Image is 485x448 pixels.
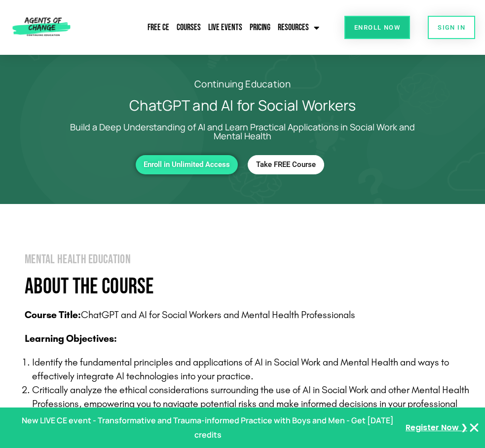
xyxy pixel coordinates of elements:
[136,155,238,174] a: Enroll in Unlimited Access
[18,413,398,442] p: New LIVE CE event - Transformative and Trauma-informed Practice with Boys and Men - Get [DATE] cr...
[25,308,473,322] p: ChatGPT and AI for Social Workers and Mental Health Professionals
[145,16,172,39] a: Free CE
[25,332,117,344] b: Learning Objectives:
[25,253,473,266] h2: Mental Health Education
[275,16,322,39] a: Resources
[344,16,410,39] a: Enroll Now
[354,24,400,31] span: Enroll Now
[428,16,475,39] a: SIGN IN
[144,161,230,169] span: Enroll in Unlimited Access
[174,16,203,39] a: Courses
[32,355,473,383] p: Identify the fundamental principles and applications of AI in Social Work and Mental Health and w...
[438,24,465,31] span: SIGN IN
[406,421,467,435] a: Register Now ❯
[25,80,460,88] h2: Continuing Education
[247,16,273,39] a: Pricing
[248,155,324,174] a: Take FREE Course
[25,309,81,321] b: Course Title:
[256,161,316,169] span: Take FREE Course
[69,122,416,140] p: Build a Deep Understanding of AI and Learn Practical Applications in Social Work and Mental Health
[468,422,480,434] button: Close Banner
[25,276,473,298] h4: About The Course
[32,383,473,424] p: Critically analyze the ethical considerations surrounding the use of AI in Social Work and other ...
[206,16,245,39] a: Live Events
[103,16,322,39] nav: Menu
[25,98,460,113] h1: ChatGPT and AI for Social Workers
